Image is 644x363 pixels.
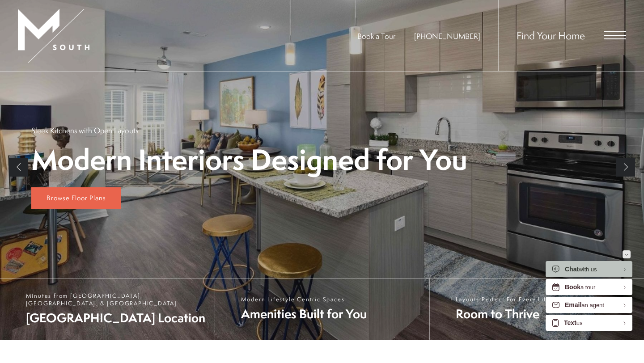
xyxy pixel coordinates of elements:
a: Layouts Perfect For Every Lifestyle [429,279,644,340]
span: Modern Lifestyle Centric Spaces [241,295,367,303]
p: Modern Interiors Designed for You [31,144,467,175]
a: Modern Lifestyle Centric Spaces [215,279,429,340]
span: Browse Floor Plans [47,193,106,203]
a: Browse Floor Plans [31,187,121,209]
span: Layouts Perfect For Every Lifestyle [456,295,566,303]
span: [GEOGRAPHIC_DATA] Location [26,309,206,326]
span: Room to Thrive [456,305,566,322]
span: Amenities Built for You [241,305,367,322]
a: Next [616,158,635,177]
a: Previous [9,158,28,177]
a: Book a Tour [357,31,395,41]
img: MSouth [18,9,89,63]
span: [PHONE_NUMBER] [414,31,480,41]
span: Minutes from [GEOGRAPHIC_DATA], [GEOGRAPHIC_DATA], & [GEOGRAPHIC_DATA] [26,292,206,307]
p: Sleek Kitchens with Open Layouts [31,125,138,135]
a: Call Us at 813-570-8014 [414,31,480,41]
a: Find Your Home [517,28,585,42]
button: Open Menu [604,31,626,39]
